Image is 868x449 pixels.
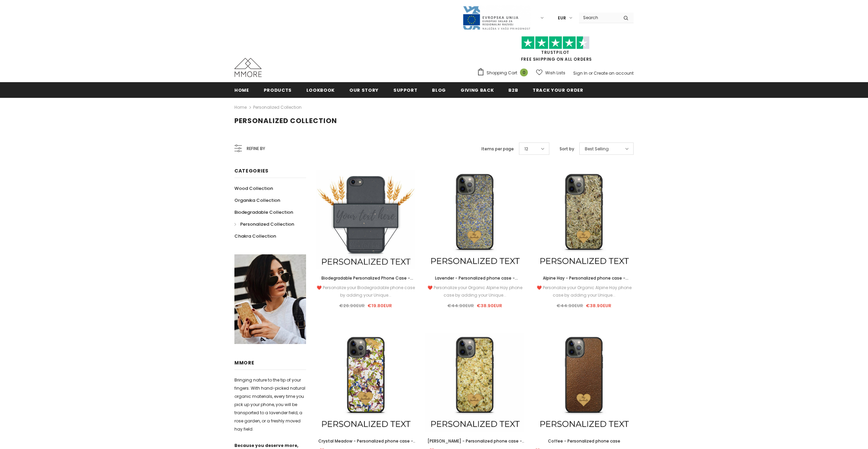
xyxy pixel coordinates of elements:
[253,104,302,110] a: Personalized Collection
[541,49,569,55] a: Trustpilot
[234,359,255,366] span: MMORE
[234,182,273,194] a: Wood Collection
[435,275,518,288] span: Lavender - Personalized phone case - Personalized gift
[589,70,593,76] span: or
[521,36,590,49] img: Trust Pilot Stars
[234,82,249,98] a: Home
[234,230,276,242] a: Chakra Collection
[393,87,418,93] span: support
[264,82,292,98] a: Products
[349,87,379,93] span: Our Story
[425,284,524,299] div: ❤️ Personalize your Organic Alpine Hay phone case by adding your Unique...
[234,87,249,93] span: Home
[234,185,273,192] span: Wood Collection
[481,146,514,152] label: Items per page
[393,82,418,98] a: support
[533,82,583,98] a: Track your order
[535,274,634,282] a: Alpine Hay - Personalized phone case - Personalized gift
[477,302,502,309] span: €38.90EUR
[594,70,634,76] a: Create an account
[556,302,583,309] span: €44.90EUR
[548,438,620,444] span: Coffee - Personalized phone case
[461,82,494,98] a: Giving back
[432,82,446,98] a: Blog
[234,209,293,215] span: Biodegradable Collection
[586,302,611,309] span: €38.90EUR
[533,87,583,93] span: Track your order
[349,82,379,98] a: Our Story
[462,15,531,20] a: Javni Razpis
[535,284,634,299] div: ❤️ Personalize your Organic Alpine Hay phone case by adding your Unique...
[535,437,634,445] a: Coffee - Personalized phone case
[461,87,494,93] span: Giving back
[432,87,446,93] span: Blog
[234,194,280,206] a: Organika Collection
[543,275,628,288] span: Alpine Hay - Personalized phone case - Personalized gift
[487,70,517,76] span: Shopping Cart
[234,376,306,433] p: Bringing nature to the tip of your fingers. With hand-picked natural organic materials, every tim...
[573,70,588,76] a: Sign In
[234,58,262,77] img: MMORE Cases
[508,87,518,93] span: B2B
[321,275,413,288] span: Biodegradable Personalized Phone Case - Black
[316,274,415,282] a: Biodegradable Personalized Phone Case - Black
[234,116,337,125] span: Personalized Collection
[560,146,574,152] label: Sort by
[425,274,524,282] a: Lavender - Personalized phone case - Personalized gift
[520,69,528,76] span: 0
[545,70,565,76] span: Wish Lists
[234,197,280,204] span: Organika Collection
[339,302,365,309] span: €26.90EUR
[558,15,566,21] span: EUR
[477,68,531,78] a: Shopping Cart 0
[234,167,269,174] span: Categories
[425,437,524,445] a: [PERSON_NAME] - Personalized phone case - Personalized gift
[316,284,415,299] div: ❤️ Personalize your Biodegradable phone case by adding your Unique...
[234,233,276,239] span: Chakra Collection
[240,221,294,227] span: Personalized Collection
[306,87,335,93] span: Lookbook
[462,5,531,30] img: Javni Razpis
[477,39,634,62] span: FREE SHIPPING ON ALL ORDERS
[524,146,528,152] span: 12
[585,146,609,152] span: Best Selling
[536,67,565,79] a: Wish Lists
[234,206,293,218] a: Biodegradable Collection
[508,82,518,98] a: B2B
[447,302,474,309] span: €44.90EUR
[367,302,392,309] span: €19.80EUR
[234,218,294,230] a: Personalized Collection
[306,82,335,98] a: Lookbook
[316,437,415,445] a: Crystal Meadow - Personalized phone case - Personalized gift
[234,103,247,111] a: Home
[579,13,618,23] input: Search Site
[264,87,292,93] span: Products
[247,145,265,152] span: Refine by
